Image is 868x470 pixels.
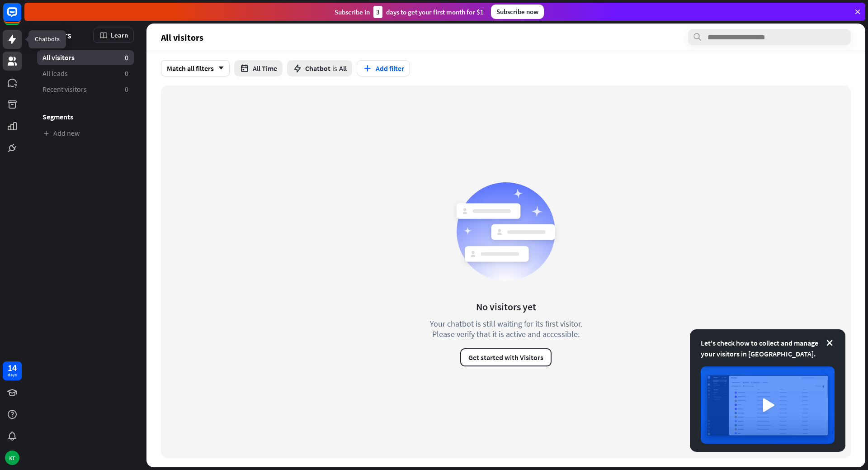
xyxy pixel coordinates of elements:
[8,372,17,378] div: days
[339,64,347,73] span: All
[161,32,203,43] span: All visitors
[42,69,68,78] span: All leads
[125,85,128,94] aside: 0
[8,364,17,372] div: 14
[357,60,410,76] button: Add filter
[460,348,552,366] button: Get started with Visitors
[37,82,134,97] a: Recent visitors 0
[161,60,230,76] div: Match all filters
[42,85,87,94] span: Recent visitors
[701,337,835,359] div: Let's check how to collect and manage your visitors in [GEOGRAPHIC_DATA].
[305,64,330,73] span: Chatbot
[7,4,34,31] button: Open LiveChat chat widget
[332,64,337,73] span: is
[37,126,134,141] a: Add new
[111,31,128,39] span: Learn
[373,6,382,18] div: 3
[413,318,599,339] div: Your chatbot is still waiting for its first visitor. Please verify that it is active and accessible.
[476,300,536,313] div: No visitors yet
[125,69,128,78] aside: 0
[491,5,544,19] div: Subscribe now
[37,66,134,81] a: All leads 0
[214,66,224,71] i: arrow_down
[5,451,19,465] div: KT
[234,60,283,76] button: All Time
[701,366,835,444] img: image
[42,53,75,62] span: All visitors
[3,361,22,380] a: 14 days
[125,53,128,62] aside: 0
[37,112,134,121] h3: Segments
[335,6,484,18] div: Subscribe in days to get your first month for $1
[42,30,71,40] span: Visitors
